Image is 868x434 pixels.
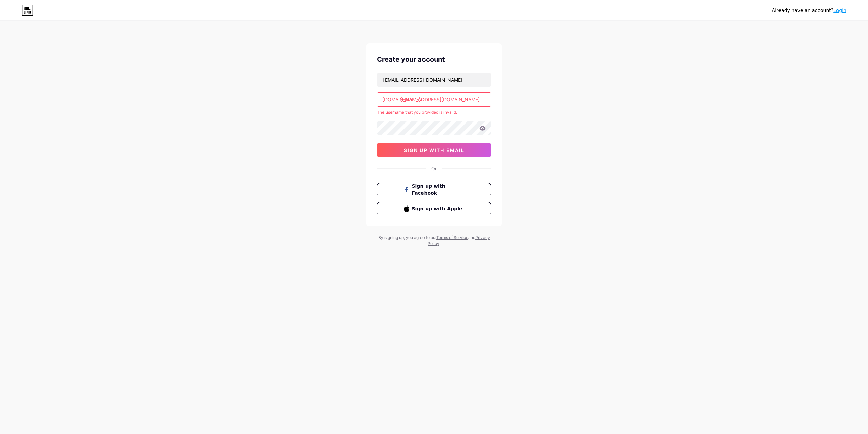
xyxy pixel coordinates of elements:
[377,143,491,157] button: sign up with email
[377,109,491,115] div: The username that you provided is invalid.
[377,202,491,215] button: Sign up with Apple
[431,165,437,172] div: Or
[436,235,468,240] a: Terms of Service
[382,96,422,103] div: [DOMAIN_NAME]/
[412,183,465,197] span: Sign up with Facebook
[376,234,492,247] div: By signing up, you agree to our and .
[833,7,846,13] a: Login
[412,205,465,212] span: Sign up with Apple
[377,73,491,87] input: Email
[404,147,465,153] span: sign up with email
[377,54,491,64] div: Create your account
[377,93,491,106] input: username
[377,183,491,196] button: Sign up with Facebook
[772,7,846,14] div: Already have an account?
